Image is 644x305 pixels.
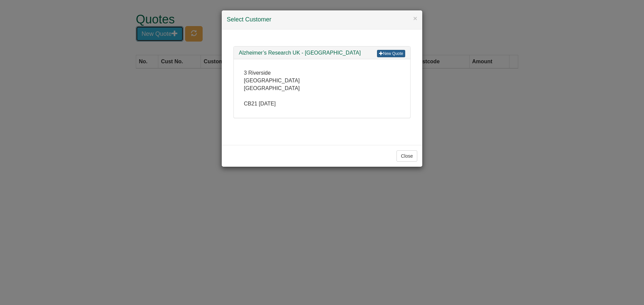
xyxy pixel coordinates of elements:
a: New Quote [377,50,405,57]
button: Close [396,150,417,162]
span: 3 Riverside [244,70,271,76]
h3: Alzheimer’s Research UK - [GEOGRAPHIC_DATA] [239,50,405,56]
h4: Select Customer [227,15,417,24]
span: CB21 [DATE] [244,101,276,106]
button: × [413,15,417,22]
span: [GEOGRAPHIC_DATA] [244,78,300,83]
span: [GEOGRAPHIC_DATA] [244,85,300,91]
